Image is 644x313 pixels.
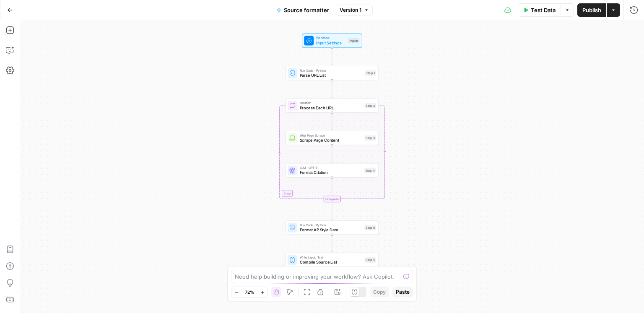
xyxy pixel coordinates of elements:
div: Run Code · PythonFormat AP Style DateStep 6 [286,220,379,235]
div: Step 5 [364,257,376,263]
button: Test Data [518,3,561,17]
span: Test Data [531,6,556,14]
button: Copy [370,287,389,297]
div: WorkflowInput SettingsInputs [286,34,379,48]
span: Input Settings [316,40,346,46]
span: Paste [396,288,410,296]
span: Run Code · Python [300,68,363,72]
span: 72% [245,289,254,295]
span: Write Liquid Text [300,255,362,259]
g: Edge from step_6 to step_5 [331,235,333,252]
div: Write Liquid TextCompile Source ListStep 5 [286,253,379,267]
div: Web Page ScrapeScrape Page ContentStep 3 [286,131,379,145]
span: Version 1 [340,6,361,14]
g: Edge from step_2-iteration-end to step_6 [331,202,333,220]
div: Step 4 [364,168,376,173]
span: Format AP Style Date [300,227,362,233]
g: Edge from step_2 to step_3 [331,113,333,130]
g: Edge from start to step_1 [331,48,333,65]
span: Process Each URL [300,105,362,111]
g: Edge from step_3 to step_4 [331,145,333,163]
div: LLM · GPT-5Format CitationStep 4 [286,163,379,178]
span: Scrape Page Content [300,137,362,143]
div: Inputs [348,38,360,44]
span: Run Code · Python [300,222,362,227]
span: Iteration [300,101,362,105]
div: Complete [286,196,379,202]
button: Paste [392,287,413,297]
span: Parse URL List [300,72,363,78]
div: Complete [324,196,341,202]
div: Step 3 [364,135,376,141]
span: LLM · GPT-5 [300,166,362,170]
span: Copy [373,288,386,296]
g: Edge from step_1 to step_2 [331,80,333,98]
span: Web Page Scrape [300,133,362,137]
button: Publish [577,3,606,17]
span: Compile Source List [300,259,362,265]
div: Step 6 [364,225,376,230]
div: Step 1 [365,70,376,76]
div: Run Code · PythonParse URL ListStep 1 [286,66,379,80]
span: Source formatter [284,6,329,14]
button: Version 1 [336,5,373,16]
button: Source formatter [271,3,334,17]
span: Format Citation [300,170,362,176]
div: LoopIterationProcess Each URLStep 2 [286,98,379,113]
span: Publish [582,6,601,14]
div: Step 2 [364,103,376,108]
span: Workflow [316,36,346,40]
